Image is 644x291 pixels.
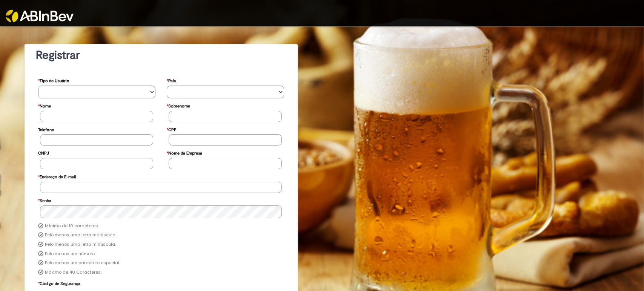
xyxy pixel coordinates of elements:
[38,124,54,135] label: Telefone
[38,75,69,86] label: Tipo de Usuário
[167,100,190,111] label: Sobrenome
[36,49,286,61] h1: Registrar
[167,124,176,135] label: CPF
[45,223,99,229] label: Mínimo de 10 caracteres.
[38,277,80,288] label: Código de Segurança
[38,147,49,158] label: CNPJ
[45,260,120,266] label: Pelo menos um caractere especial.
[167,147,202,158] label: Nome da Empresa
[38,100,51,111] label: Nome
[6,10,74,22] img: ABInbev-white.png
[38,195,51,205] label: Senha
[45,232,116,238] label: Pelo menos uma letra maiúscula.
[45,270,101,276] label: Máximo de 40 Caracteres.
[38,171,76,182] label: Endereço de E-mail
[45,242,116,248] label: Pelo menos uma letra minúscula.
[45,251,95,257] label: Pelo menos um número.
[167,75,176,86] label: País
